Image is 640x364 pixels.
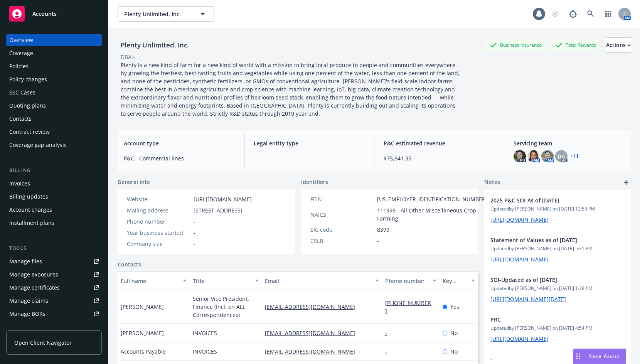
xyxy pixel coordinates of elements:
[6,3,102,25] a: Accounts
[6,73,102,86] a: Policy changes
[443,277,467,285] div: Key contact
[9,217,54,229] div: Installment plans
[486,40,546,50] div: Business Insurance
[9,47,33,59] div: Coverage
[490,196,605,204] span: 2025 P&C SOI-As of [DATE]
[552,40,600,50] div: Total Rewards
[265,303,361,310] a: [EMAIL_ADDRESS][DOMAIN_NAME]
[6,167,102,174] div: Billing
[9,113,32,125] div: Contacts
[121,329,164,337] span: [PERSON_NAME]
[121,61,461,117] span: Plenty is a new kind of farm for a new kind of world with a mission to bring local produce to peo...
[9,255,42,268] div: Manage files
[121,347,166,356] span: Accounts Payable
[490,315,605,324] span: PRC
[541,150,554,162] img: photo
[606,38,631,52] div: Actions
[377,195,487,203] span: [US_EMPLOYER_IDENTIFICATION_NUMBER]
[6,99,102,112] a: Quoting plans
[9,321,68,333] div: Summary of insurance
[6,244,102,252] div: Tools
[583,6,598,22] a: Search
[6,86,102,99] a: SSC Cases
[265,277,371,285] div: Email
[377,206,487,222] span: 111998 - All Other Miscellaneous Crop Farming
[124,139,235,147] span: Account type
[6,204,102,216] a: Account charges
[6,139,102,151] a: Coverage gap analysis
[121,53,135,61] div: DBA: -
[6,255,102,268] a: Manage files
[6,268,102,281] a: Manage exposures
[118,178,150,186] span: General info
[9,190,48,203] div: Billing updates
[6,190,102,203] a: Billing updates
[384,139,495,147] span: P&C estimated revenue
[9,73,47,86] div: Policy changes
[6,47,102,59] a: Coverage
[310,195,374,203] div: FEIN
[193,277,250,285] div: Title
[9,34,33,46] div: Overview
[254,154,365,162] span: -
[118,6,214,22] button: Plenty Unlimited, Inc.
[124,154,235,162] span: P&C - Commercial lines
[490,245,625,252] span: Updated by [PERSON_NAME] on [DATE] 5:31 PM
[121,303,164,311] span: [PERSON_NAME]
[450,329,458,337] span: No
[490,355,605,363] span: -
[6,321,102,333] a: Summary of insurance
[621,178,631,187] a: add
[484,270,631,309] div: SOI-Updated as of [DATE]Updatedby [PERSON_NAME] on [DATE] 1:38 PM[URL][DOMAIN_NAME][DATE]
[589,353,620,359] span: Nova Assist
[265,329,361,337] a: [EMAIL_ADDRESS][DOMAIN_NAME]
[565,6,581,22] a: Report a Bug
[571,154,579,158] a: +11
[484,309,631,349] div: PRCUpdatedby [PERSON_NAME] on [DATE] 4:54 PM[URL][DOMAIN_NAME]
[490,285,625,292] span: Updated by [PERSON_NAME] on [DATE] 1:38 PM
[194,195,252,203] a: [URL][DOMAIN_NAME]
[573,349,626,364] button: Nova Assist
[527,150,540,162] img: photo
[262,271,382,290] button: Email
[9,126,50,138] div: Contract review
[490,295,566,303] a: [URL][DOMAIN_NAME][DATE]
[127,229,190,237] div: Year business started
[514,150,526,162] img: photo
[310,211,374,219] div: NAICS
[6,177,102,190] a: Invoices
[301,178,328,186] span: Identifiers
[440,271,478,290] button: Key contact
[547,6,563,22] a: Start snowing
[573,349,583,364] div: Drag to move
[606,37,631,53] button: Actions
[484,230,631,270] div: Statement of Values as of [DATE]Updatedby [PERSON_NAME] on [DATE] 5:31 PM[URL][DOMAIN_NAME]
[377,237,379,245] span: -
[385,299,431,315] a: [PHONE_NUMBER]
[193,295,259,319] span: Senior Vice President. Finance (Incl. on ALL Correspondences)
[557,152,565,160] span: DG
[384,154,495,162] span: $75,841.35
[194,217,195,226] span: -
[127,217,190,226] div: Phone number
[194,206,243,214] span: [STREET_ADDRESS]
[490,216,549,223] a: [URL][DOMAIN_NAME]
[6,295,102,307] a: Manage claims
[194,229,195,237] span: -
[124,10,191,18] span: Plenty Unlimited, Inc.
[6,281,102,294] a: Manage certificates
[121,277,178,285] div: Full name
[6,60,102,72] a: Policies
[194,240,195,248] span: -
[490,276,605,284] span: SOI-Updated as of [DATE]
[484,190,631,230] div: 2025 P&C SOI-As of [DATE]Updatedby [PERSON_NAME] on [DATE] 12:59 PM[URL][DOMAIN_NAME]
[6,308,102,320] a: Manage BORs
[9,99,46,112] div: Quoting plans
[118,271,190,290] button: Full name
[310,226,374,234] div: SIC code
[9,60,29,72] div: Policies
[450,347,458,356] span: No
[193,329,217,337] span: INVOICES
[9,177,30,190] div: Invoices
